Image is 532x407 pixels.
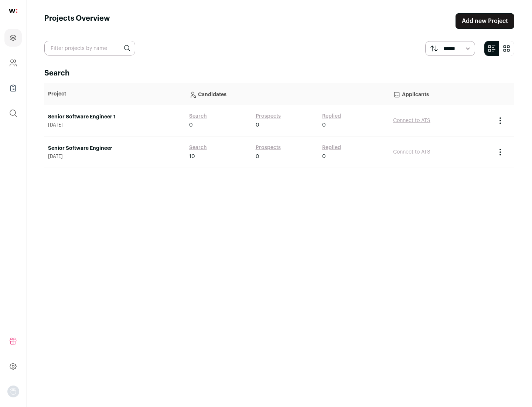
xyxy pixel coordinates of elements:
[256,144,281,151] a: Prospects
[322,144,341,151] a: Replied
[9,9,17,13] img: wellfound-shorthand-0d5821cbd27db2630d0214b213865d53afaa358527fdda9d0ea32b1df1b89c2c.svg
[256,112,281,120] a: Prospects
[48,113,182,121] a: Senior Software Engineer 1
[393,149,430,155] a: Connect to ATS
[496,148,505,157] button: Project Actions
[7,386,19,397] img: nopic.png
[189,153,195,160] span: 10
[189,87,386,101] p: Candidates
[44,68,514,78] h2: Search
[48,154,182,159] span: [DATE]
[48,122,182,128] span: [DATE]
[393,87,488,101] p: Applicants
[44,41,135,55] input: Filter projects by name
[189,121,193,129] span: 0
[48,145,182,152] a: Senior Software Engineer
[189,112,207,120] a: Search
[393,118,430,123] a: Connect to ATS
[189,144,207,151] a: Search
[256,153,259,160] span: 0
[256,121,259,129] span: 0
[4,79,22,97] a: Company Lists
[48,90,182,98] p: Project
[7,386,19,397] button: Open dropdown
[322,112,341,120] a: Replied
[496,116,505,125] button: Project Actions
[44,13,110,29] h1: Projects Overview
[4,54,22,72] a: Company and ATS Settings
[4,29,22,47] a: Projects
[322,121,326,129] span: 0
[456,13,514,29] a: Add new Project
[322,153,326,160] span: 0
